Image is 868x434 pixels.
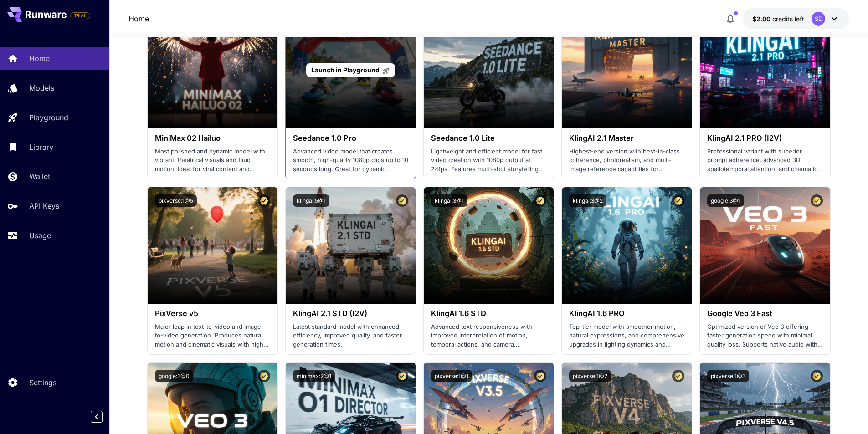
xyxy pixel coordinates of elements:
[311,66,380,74] span: Launch in Playground
[29,200,59,211] p: API Keys
[752,14,804,24] div: $2.00
[155,370,193,382] button: google:3@0
[569,309,684,318] h3: KlingAI 1.6 PRO
[258,370,270,382] button: Certified Model – Vetted for best performance and includes a commercial license.
[128,13,149,24] a: Home
[396,370,408,382] button: Certified Model – Vetted for best performance and includes a commercial license.
[707,370,749,382] button: pixverse:1@3
[128,13,149,24] nav: breadcrumb
[707,309,822,318] h3: Google Veo 3 Fast
[672,194,684,207] button: Certified Model – Vetted for best performance and includes a commercial license.
[812,12,825,26] div: SD
[431,194,467,207] button: klingai:3@1
[700,187,830,304] img: alt
[569,134,684,143] h3: KlingAI 2.1 Master
[562,12,692,128] img: alt
[672,370,684,382] button: Certified Model – Vetted for best performance and includes a commercial license.
[700,12,830,128] img: alt
[569,322,684,349] p: Top-tier model with smoother motion, natural expressions, and comprehensive upgrades in lighting ...
[431,322,546,349] p: Advanced text responsiveness with improved interpretation of motion, temporal actions, and camera...
[424,12,554,128] img: alt
[29,230,51,241] p: Usage
[91,411,103,423] button: Collapse sidebar
[286,187,416,304] img: alt
[148,187,277,304] img: alt
[306,63,395,77] a: Launch in Playground
[70,10,90,21] span: Add your payment card to enable full platform functionality.
[293,194,329,207] button: klingai:5@1
[707,134,822,143] h3: KlingAI 2.1 PRO (I2V)
[752,15,772,23] span: $2.00
[431,147,546,174] p: Lightweight and efficient model for fast video creation with 1080p output at 24fps. Features mult...
[293,134,408,143] h3: Seedance 1.0 Pro
[569,147,684,174] p: Highest-end version with best-in-class coherence, photorealism, and multi-image reference capabil...
[29,82,54,93] p: Models
[743,8,849,29] button: $2.00SD
[29,377,56,388] p: Settings
[98,408,109,425] div: Collapse sidebar
[707,194,744,207] button: google:3@1
[431,309,546,318] h3: KlingAI 1.6 STD
[424,187,554,304] img: alt
[293,370,335,382] button: minimax:2@1
[431,134,546,143] h3: Seedance 1.0 Lite
[772,15,804,23] span: credits left
[293,147,408,174] p: Advanced video model that creates smooth, high-quality 1080p clips up to 10 seconds long. Great f...
[148,12,277,128] img: alt
[569,370,611,382] button: pixverse:1@2
[29,142,53,153] p: Library
[155,322,270,349] p: Major leap in text-to-video and image-to-video generation. Produces natural motion and cinematic ...
[71,12,90,19] span: TRIAL
[29,53,50,64] p: Home
[155,194,197,207] button: pixverse:1@5
[562,187,692,304] img: alt
[534,194,546,207] button: Certified Model – Vetted for best performance and includes a commercial license.
[707,147,822,174] p: Professional variant with superior prompt adherence, advanced 3D spatiotemporal attention, and ci...
[396,194,408,207] button: Certified Model – Vetted for best performance and includes a commercial license.
[258,194,270,207] button: Certified Model – Vetted for best performance and includes a commercial license.
[431,370,472,382] button: pixverse:1@1
[293,309,408,318] h3: KlingAI 2.1 STD (I2V)
[293,322,408,349] p: Latest standard model with enhanced efficiency, improved quality, and faster generation times.
[155,134,270,143] h3: MiniMax 02 Hailuo
[155,147,270,174] p: Most polished and dynamic model with vibrant, theatrical visuals and fluid motion. Ideal for vira...
[569,194,606,207] button: klingai:3@2
[707,322,822,349] p: Optimized version of Veo 3 offering faster generation speed with minimal quality loss. Supports n...
[534,370,546,382] button: Certified Model – Vetted for best performance and includes a commercial license.
[29,112,68,123] p: Playground
[811,194,823,207] button: Certified Model – Vetted for best performance and includes a commercial license.
[811,370,823,382] button: Certified Model – Vetted for best performance and includes a commercial license.
[155,309,270,318] h3: PixVerse v5
[29,171,50,182] p: Wallet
